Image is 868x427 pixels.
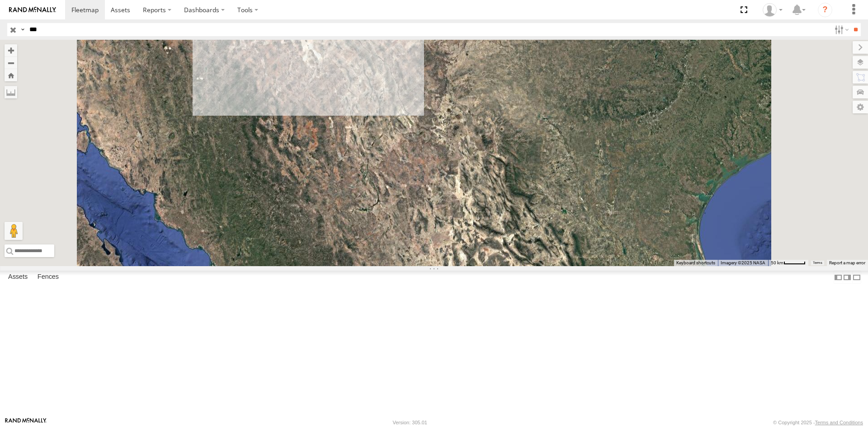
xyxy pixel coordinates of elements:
[5,86,17,99] label: Measure
[771,260,783,265] span: 50 km
[815,420,863,425] a: Terms and Conditions
[5,222,23,240] button: Drag Pegman onto the map to open Street View
[834,271,843,284] label: Dock Summary Table to the Left
[33,271,63,284] label: Fences
[818,3,832,17] i: ?
[19,23,26,36] label: Search Query
[768,260,808,266] button: Map Scale: 50 km per 45 pixels
[5,44,17,56] button: Zoom in
[773,420,863,425] div: © Copyright 2025 -
[676,260,715,266] button: Keyboard shortcuts
[831,23,850,36] label: Search Filter Options
[5,56,17,69] button: Zoom out
[721,260,765,265] span: Imagery ©2025 NASA
[5,69,17,81] button: Zoom Home
[852,271,861,284] label: Hide Summary Table
[5,418,47,427] a: Visit our Website
[813,261,822,265] a: Terms
[393,420,427,425] div: Version: 305.01
[4,271,32,284] label: Assets
[9,7,56,13] img: rand-logo.svg
[853,101,868,113] label: Map Settings
[843,271,852,284] label: Dock Summary Table to the Right
[829,260,865,265] a: Report a map error
[759,3,786,17] div: fernando ponce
